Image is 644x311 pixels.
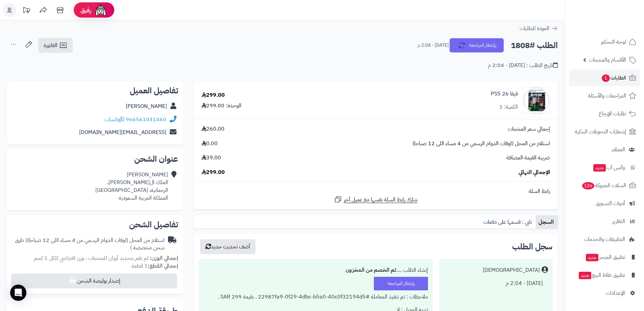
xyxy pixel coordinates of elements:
[345,266,396,274] b: تم الخصم من المخزون
[569,249,640,265] a: تطبيق المتجرجديد
[569,88,640,104] a: المراجعات والأسئلة
[593,163,625,172] span: وآتس آب
[588,91,626,101] span: المراجعات والأسئلة
[80,6,91,14] span: رفيق
[569,159,640,176] a: وآتس آبجديد
[601,37,626,47] span: لوحة التحكم
[148,262,178,270] strong: إجمالي القطع:
[599,109,626,118] span: طلبات الإرجاع
[519,169,550,176] span: الإجمالي النهائي
[606,288,625,298] span: الإعدادات
[12,155,178,163] h2: عنوان الشحن
[418,42,449,49] small: [DATE] - 2:04 م
[12,237,165,252] div: استلام من المحل (اوقات الدوام الرسمي من 4 مساء اللى 12 صباحا)
[569,267,640,283] a: تطبيق نقاط البيعجديد
[488,62,558,69] div: تاريخ الطلب : [DATE] - 2:04 م
[593,164,606,172] span: جديد
[95,171,168,202] div: [PERSON_NAME] الملك ال[PERSON_NAME]، الرحمانيه، [GEOGRAPHIC_DATA] المملكة العربية السعودية
[126,115,166,124] a: 966561031460
[344,196,418,204] span: شارك رابط السلة نفسها مع عميل آخر
[536,215,558,229] a: السجل
[132,262,178,270] small: 1 قطعة
[569,141,640,158] a: العملاء
[444,277,548,290] div: [DATE] - 2:04 م
[201,140,218,148] span: 0.00
[508,125,550,133] span: إجمالي سعر المنتجات
[15,236,165,252] span: ( طرق شحن مخصصة )
[569,231,640,247] a: التطبيقات والخدمات
[483,266,540,274] div: [DEMOGRAPHIC_DATA]
[612,217,625,226] span: التقارير
[512,243,552,251] h3: سجل الطلب
[585,252,625,262] span: تطبيق المتجر
[374,277,428,290] div: بإنتظار المراجعة
[569,106,640,122] a: طلبات الإرجاع
[150,254,178,262] strong: إجمالي الوزن:
[104,115,124,124] a: واتساب
[589,55,626,65] span: الأقسام والمنتجات
[579,272,591,279] span: جديد
[506,154,550,162] span: ضريبة القيمة المضافة
[520,24,549,32] span: العودة للطلبات
[10,285,26,301] div: Open Intercom Messenger
[569,70,640,86] a: الطلبات1
[602,74,610,82] span: 1
[12,221,178,229] h2: تفاصيل الشحن
[582,182,594,190] span: 126
[201,125,224,133] span: 260.00
[569,195,640,212] a: أدوات التسويق
[450,38,504,52] button: بإنتظار المراجعة
[201,154,221,162] span: 39.00
[523,87,550,114] img: 1758139991-0436d3d6-92fc-4326-a61b-643dcd257d81-1000x1000-sH7NkNxHYbpxGhqmP8e8Z633u6W3RWu6Zj1YZjK...
[596,199,625,208] span: أدوات التسويق
[201,91,225,99] div: 299.00
[601,73,626,83] span: الطلبات
[578,270,625,280] span: تطبيق نقاط البيع
[196,187,555,195] div: رابط السلة
[44,41,57,49] span: الفاتورة
[38,38,73,53] a: الفاتورة
[569,124,640,140] a: إشعارات التحويلات البنكية
[575,127,626,136] span: إشعارات التحويلات البنكية
[584,235,625,244] span: التطبيقات والخدمات
[201,169,225,176] span: 299.00
[499,103,518,111] div: الكمية: 1
[569,34,640,50] a: لوحة التحكم
[94,3,108,17] img: ai-face.png
[569,213,640,229] a: التقارير
[481,215,536,229] a: تابي : قسمها على دفعات
[511,39,558,52] h2: الطلب #1808
[12,87,178,95] h2: تفاصيل العميل
[491,90,518,98] a: فيفا 26 PS5
[520,24,558,32] a: العودة للطلبات
[201,102,241,110] div: الوحدة: 299.00
[204,290,428,304] div: ملاحظات : تم تنفيذ المعاملة #22987fa9-0f29-4dbc-b5a0-40c0f32194d5 . بقيمة 299 SAR .
[11,273,177,288] button: إصدار بوليصة الشحن
[204,264,428,277] div: إنشاء الطلب ....
[612,145,625,154] span: العملاء
[569,285,640,301] a: الإعدادات
[18,3,35,19] a: تحديثات المنصة
[126,102,167,110] a: [PERSON_NAME]
[586,254,598,261] span: جديد
[34,254,148,262] span: لم تقم بتحديد أوزان للمنتجات ، وزن افتراضي للكل 1 كجم
[569,177,640,194] a: السلات المتروكة126
[581,181,626,190] span: السلات المتروكة
[200,239,256,254] button: أضف تحديث جديد
[412,140,550,148] span: استلام من المحل (اوقات الدوام الرسمي من 4 مساء اللى 12 صباحا)
[334,195,418,204] a: شارك رابط السلة نفسها مع عميل آخر
[79,128,166,136] a: [EMAIL_ADDRESS][DOMAIN_NAME]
